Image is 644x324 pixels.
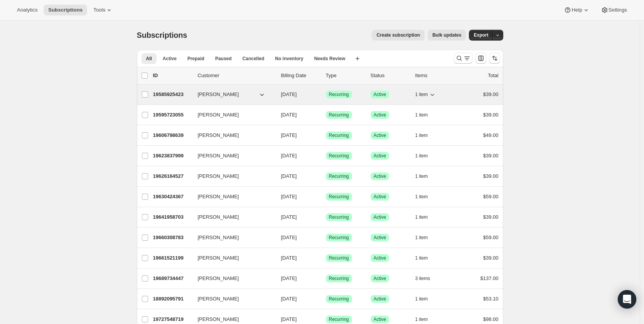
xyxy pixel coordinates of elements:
[415,191,437,202] button: 1 item
[488,72,498,79] p: Total
[415,194,428,200] span: 1 item
[415,232,437,243] button: 1 item
[153,91,192,98] p: 19585925423
[329,235,349,241] span: Recurring
[469,30,493,40] button: Export
[153,172,192,180] p: 19626164527
[329,153,349,159] span: Recurring
[415,130,437,141] button: 1 item
[329,91,349,98] span: Recurring
[153,234,192,241] p: 19660308783
[153,232,499,243] div: 19660308783[PERSON_NAME][DATE]SuccessRecurringSuccessActive1 item$59.00
[374,214,386,220] span: Active
[93,7,105,13] span: Tools
[153,171,499,182] div: 19626164527[PERSON_NAME][DATE]SuccessRecurringSuccessActive1 item$39.00
[329,316,349,322] span: Recurring
[376,32,420,38] span: Create subscription
[193,88,270,101] button: [PERSON_NAME]
[153,213,192,221] p: 19641958703
[198,193,239,201] span: [PERSON_NAME]
[198,152,239,160] span: [PERSON_NAME]
[153,275,192,282] p: 19689734447
[193,231,270,244] button: [PERSON_NAME]
[415,212,437,223] button: 1 item
[163,56,177,62] span: Active
[483,194,499,199] span: $59.00
[281,91,297,97] span: [DATE]
[281,132,297,138] span: [DATE]
[415,214,428,220] span: 1 item
[483,91,499,97] span: $39.00
[193,211,270,223] button: [PERSON_NAME]
[17,7,37,13] span: Analytics
[415,150,437,161] button: 1 item
[198,234,239,241] span: [PERSON_NAME]
[198,295,239,303] span: [PERSON_NAME]
[281,112,297,118] span: [DATE]
[198,72,275,79] p: Customer
[329,194,349,200] span: Recurring
[483,255,499,261] span: $39.00
[198,254,239,262] span: [PERSON_NAME]
[415,153,428,159] span: 1 item
[281,255,297,261] span: [DATE]
[187,56,204,62] span: Prepaid
[198,316,239,323] span: [PERSON_NAME]
[281,173,297,179] span: [DATE]
[12,5,42,15] button: Analytics
[153,89,499,100] div: 19585925423[PERSON_NAME][DATE]SuccessRecurringSuccessActive1 item$39.00
[326,72,364,79] div: Type
[374,112,386,118] span: Active
[193,272,270,285] button: [PERSON_NAME]
[153,212,499,223] div: 19641958703[PERSON_NAME][DATE]SuccessRecurringSuccessActive1 item$39.00
[483,173,499,179] span: $39.00
[329,214,349,220] span: Recurring
[351,53,364,64] button: Create new view
[153,253,499,263] div: 19661521199[PERSON_NAME][DATE]SuccessRecurringSuccessActive1 item$39.00
[374,255,386,261] span: Active
[193,170,270,182] button: [PERSON_NAME]
[415,173,428,179] span: 1 item
[198,91,239,98] span: [PERSON_NAME]
[415,296,428,302] span: 1 item
[193,191,270,203] button: [PERSON_NAME]
[483,214,499,220] span: $39.00
[281,316,297,322] span: [DATE]
[618,290,636,309] div: Open Intercom Messenger
[153,130,499,141] div: 19606798639[PERSON_NAME][DATE]SuccessRecurringSuccessActive1 item$49.00
[415,110,437,120] button: 1 item
[281,235,297,240] span: [DATE]
[153,193,192,201] p: 19630424367
[193,109,270,121] button: [PERSON_NAME]
[243,56,265,62] span: Cancelled
[153,110,499,120] div: 19595723055[PERSON_NAME][DATE]SuccessRecurringSuccessActive1 item$39.00
[153,152,192,160] p: 19623837999
[314,56,346,62] span: Needs Review
[432,32,461,38] span: Bulk updates
[198,213,239,221] span: [PERSON_NAME]
[483,235,499,240] span: $59.00
[153,132,192,139] p: 19606798639
[572,7,582,13] span: Help
[275,56,303,62] span: No inventory
[374,173,386,179] span: Active
[480,275,499,281] span: $137.00
[415,91,428,98] span: 1 item
[215,56,232,62] span: Paused
[415,255,428,261] span: 1 item
[329,132,349,138] span: Recurring
[454,53,472,64] button: Search and filter results
[281,214,297,220] span: [DATE]
[281,275,297,281] span: [DATE]
[153,254,192,262] p: 19661521199
[374,194,386,200] span: Active
[483,132,499,138] span: $49.00
[483,112,499,118] span: $39.00
[198,132,239,139] span: [PERSON_NAME]
[428,30,466,40] button: Bulk updates
[153,72,192,79] p: ID
[415,72,454,79] div: Items
[474,32,488,38] span: Export
[374,235,386,241] span: Active
[281,72,320,79] p: Billing Date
